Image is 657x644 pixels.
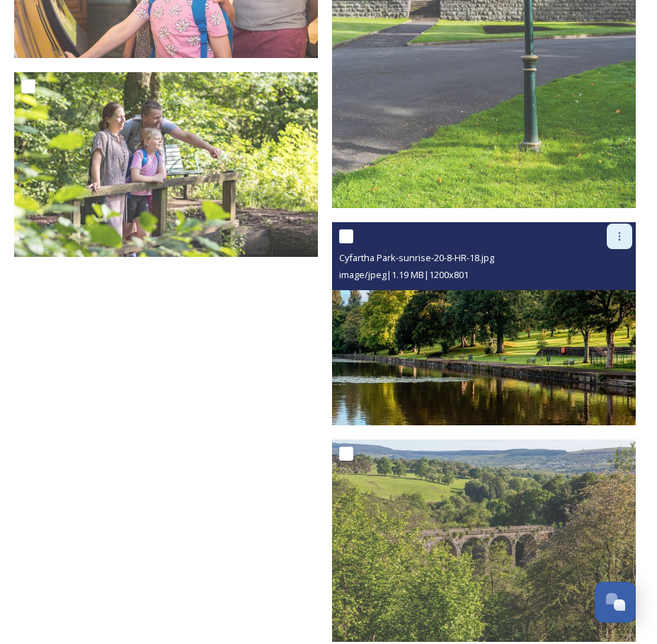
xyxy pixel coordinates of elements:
[332,439,636,642] img: Taff Trail 10.jpg
[332,222,636,425] img: Cyfartha Park-sunrise-20-8-HR-18.jpg
[339,251,494,264] span: Cyfartha Park-sunrise-20-8-HR-18.jpg
[595,582,636,623] button: Open Chat
[339,268,469,281] span: image/jpeg | 1.19 MB | 1200 x 801
[14,72,318,257] img: BBM-2323-0082.jpg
